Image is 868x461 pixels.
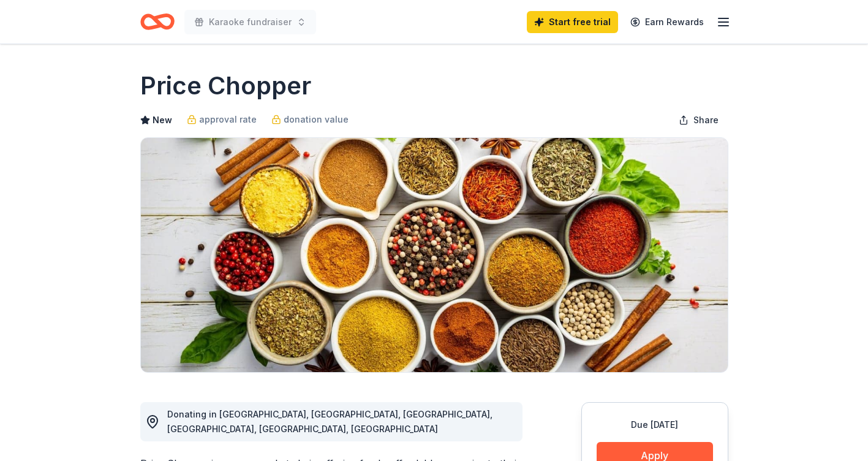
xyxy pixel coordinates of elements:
[199,112,257,127] span: approval rate
[153,113,172,128] span: New
[209,15,292,29] span: Karaoke fundraiser
[527,11,618,33] a: Start free trial
[141,138,728,372] img: Image for Price Chopper
[271,112,349,127] a: donation value
[669,108,728,132] button: Share
[284,112,349,127] span: donation value
[597,417,713,432] div: Due [DATE]
[187,112,257,127] a: approval rate
[693,113,719,128] span: Share
[184,10,316,34] button: Karaoke fundraiser
[623,11,711,33] a: Earn Rewards
[167,409,492,434] span: Donating in [GEOGRAPHIC_DATA], [GEOGRAPHIC_DATA], [GEOGRAPHIC_DATA], [GEOGRAPHIC_DATA], [GEOGRAPH...
[140,7,175,36] a: Home
[140,69,311,103] h1: Price Chopper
